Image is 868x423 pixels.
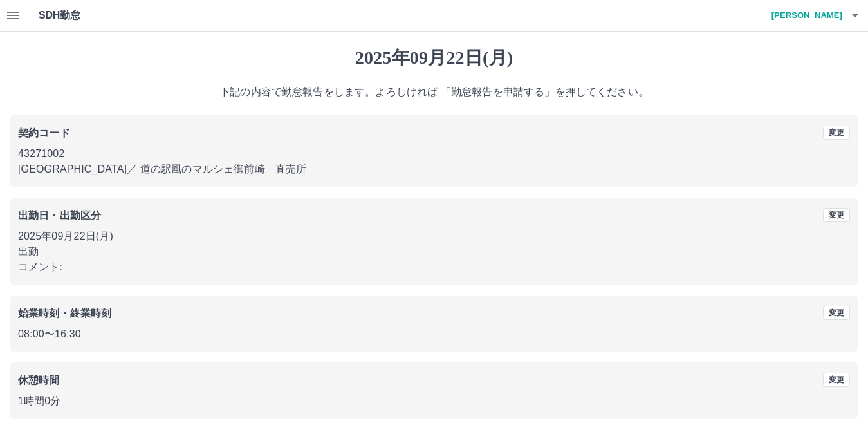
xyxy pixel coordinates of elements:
h1: 2025年09月22日(月) [10,47,858,69]
p: 出勤 [18,244,850,259]
p: [GEOGRAPHIC_DATA] ／ 道の駅風のマルシェ御前崎 直売所 [18,162,850,177]
button: 変更 [823,306,850,320]
b: 休憩時間 [18,375,60,386]
p: 下記の内容で勤怠報告をします。よろしければ 「勤怠報告を申請する」を押してください。 [10,84,858,100]
p: 08:00 〜 16:30 [18,326,850,342]
p: 2025年09月22日(月) [18,229,850,244]
button: 変更 [823,208,850,222]
b: 始業時刻・終業時刻 [18,308,111,319]
p: 1時間0分 [18,393,850,409]
b: 出勤日・出勤区分 [18,210,101,221]
p: コメント: [18,259,850,275]
button: 変更 [823,126,850,140]
b: 契約コード [18,127,70,138]
button: 変更 [823,373,850,387]
p: 43271002 [18,146,850,162]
